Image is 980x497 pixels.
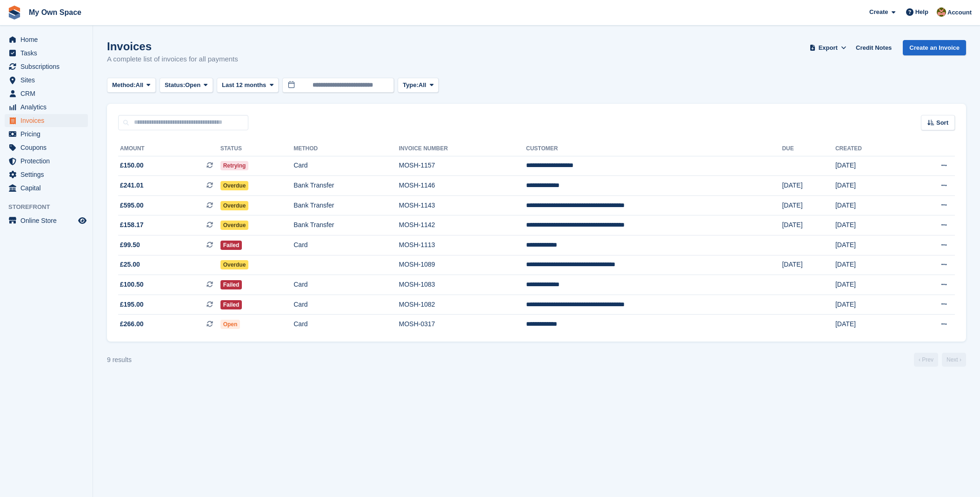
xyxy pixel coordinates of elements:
td: Card [293,315,399,334]
span: Subscriptions [20,60,76,73]
button: Export [807,40,848,55]
button: Status: Open [160,78,213,93]
span: Help [915,7,928,17]
span: Overdue [220,260,249,269]
td: [DATE] [835,315,904,334]
span: Tasks [20,47,76,60]
td: MOSH-1082 [399,295,527,315]
td: Card [293,235,399,255]
button: Last 12 months [217,78,279,93]
a: menu [5,74,88,87]
td: [DATE] [782,255,835,275]
td: [DATE] [782,215,835,235]
a: menu [5,47,88,60]
span: Failed [220,280,242,289]
span: Open [185,81,200,90]
td: MOSH-0317 [399,315,527,334]
td: MOSH-1146 [399,176,527,196]
span: £158.17 [120,220,144,230]
span: Account [947,8,972,17]
td: MOSH-1157 [399,156,527,176]
a: menu [5,181,88,195]
td: [DATE] [835,215,904,235]
a: Credit Notes [852,40,895,55]
span: Method: [112,81,136,90]
td: Card [293,156,399,176]
a: Previous [914,353,938,367]
a: menu [5,101,88,114]
td: MOSH-1113 [399,235,527,255]
span: CRM [20,87,76,100]
span: £195.00 [120,300,144,309]
td: [DATE] [835,275,904,295]
span: All [419,81,427,90]
span: £99.50 [120,240,140,250]
button: Method: All [107,78,156,93]
td: [DATE] [835,195,904,215]
th: Amount [118,141,220,156]
a: menu [5,154,88,168]
span: Create [869,7,888,17]
td: Card [293,275,399,295]
span: All [136,81,144,90]
a: menu [5,141,88,154]
span: Home [20,33,76,46]
span: Pricing [20,128,76,141]
td: Bank Transfer [293,195,399,215]
button: Type: All [398,78,439,93]
img: stora-icon-8386f47178a22dfd0bd8f6a31ec36ba5ce8667c1dd55bd0f319d3a0aa187defe.svg [7,6,21,20]
a: Create an Invoice [903,40,966,55]
div: 9 results [107,355,132,365]
a: menu [5,87,88,100]
span: Export [819,43,838,53]
td: [DATE] [835,176,904,196]
span: Capital [20,181,76,195]
a: Next [942,353,966,367]
td: MOSH-1083 [399,275,527,295]
span: Online Store [20,214,76,227]
span: Last 12 months [222,81,266,90]
td: Bank Transfer [293,215,399,235]
span: Protection [20,154,76,168]
span: £150.00 [120,161,144,170]
span: Overdue [220,181,249,190]
span: Storefront [8,202,93,212]
th: Due [782,141,835,156]
td: [DATE] [835,255,904,275]
td: [DATE] [835,295,904,315]
span: £595.00 [120,201,144,210]
td: [DATE] [835,156,904,176]
span: Overdue [220,221,249,230]
span: Status: [165,81,185,90]
a: menu [5,214,88,227]
a: My Own Space [25,5,85,20]
span: Overdue [220,201,249,210]
span: Settings [20,168,76,181]
span: Coupons [20,141,76,154]
a: menu [5,168,88,181]
span: £25.00 [120,260,140,269]
span: £266.00 [120,319,144,329]
td: MOSH-1089 [399,255,527,275]
a: menu [5,60,88,73]
th: Method [293,141,399,156]
th: Invoice Number [399,141,527,156]
a: menu [5,128,88,141]
span: Open [220,320,240,329]
span: Failed [220,241,242,250]
span: Retrying [220,161,249,170]
span: Sort [936,118,948,128]
img: Keely Collin [937,7,946,17]
span: Invoices [20,114,76,127]
td: [DATE] [782,176,835,196]
th: Customer [526,141,782,156]
td: [DATE] [782,195,835,215]
td: Bank Transfer [293,176,399,196]
span: £241.01 [120,181,144,190]
th: Created [835,141,904,156]
th: Status [220,141,294,156]
td: [DATE] [835,235,904,255]
a: menu [5,33,88,46]
span: £100.50 [120,280,144,289]
span: Sites [20,74,76,87]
